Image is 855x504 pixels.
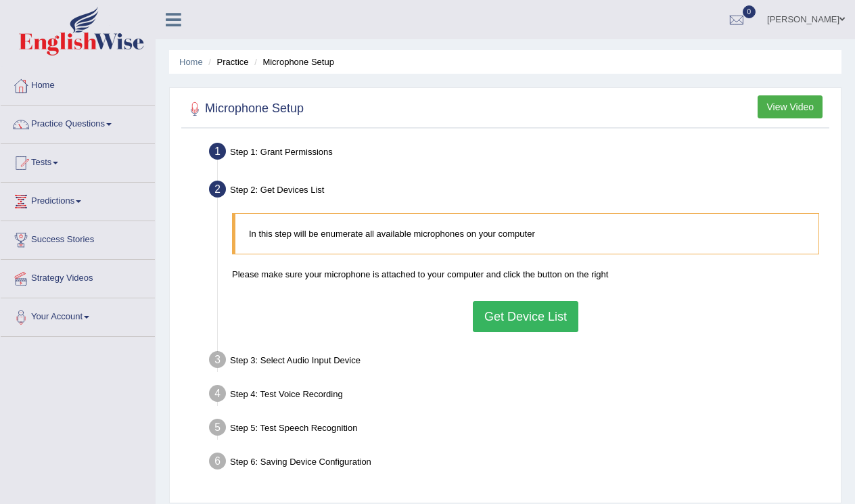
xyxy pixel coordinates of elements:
[232,268,819,281] p: Please make sure your microphone is attached to your computer and click the button on the right
[1,144,155,178] a: Tests
[1,260,155,294] a: Strategy Videos
[203,347,835,377] div: Step 3: Select Audio Input Device
[205,55,248,68] li: Practice
[1,221,155,255] a: Success Stories
[232,213,819,254] blockquote: In this step will be enumerate all available microphones on your computer
[1,298,155,332] a: Your Account
[473,301,578,332] button: Get Device List
[203,177,835,206] div: Step 2: Get Devices List
[251,55,334,68] li: Microphone Setup
[203,415,835,444] div: Step 5: Test Speech Recognition
[203,139,835,168] div: Step 1: Grant Permissions
[179,57,203,67] a: Home
[203,449,835,478] div: Step 6: Saving Device Configuration
[1,67,155,101] a: Home
[1,183,155,216] a: Predictions
[743,5,756,18] span: 0
[1,106,155,139] a: Practice Questions
[758,95,823,118] button: View Video
[203,381,835,411] div: Step 4: Test Voice Recording
[185,99,304,119] h2: Microphone Setup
